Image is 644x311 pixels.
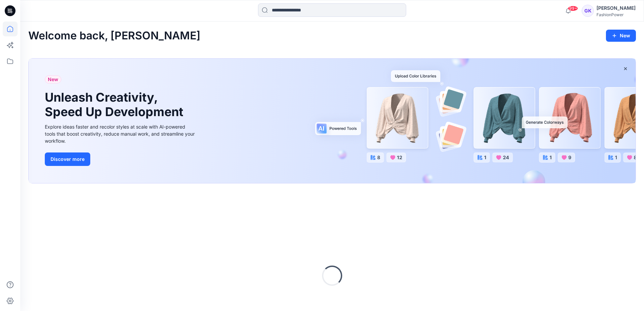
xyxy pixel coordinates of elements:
[568,6,578,11] span: 99+
[28,30,200,42] h2: Welcome back, [PERSON_NAME]
[597,4,636,12] div: [PERSON_NAME]
[45,90,186,119] h1: Unleash Creativity, Speed Up Development
[45,152,196,166] a: Discover more
[45,123,196,144] div: Explore ideas faster and recolor styles at scale with AI-powered tools that boost creativity, red...
[597,12,636,17] div: FashionPower
[45,152,90,166] button: Discover more
[48,75,58,83] span: New
[606,30,636,42] button: New
[582,5,594,17] div: GK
